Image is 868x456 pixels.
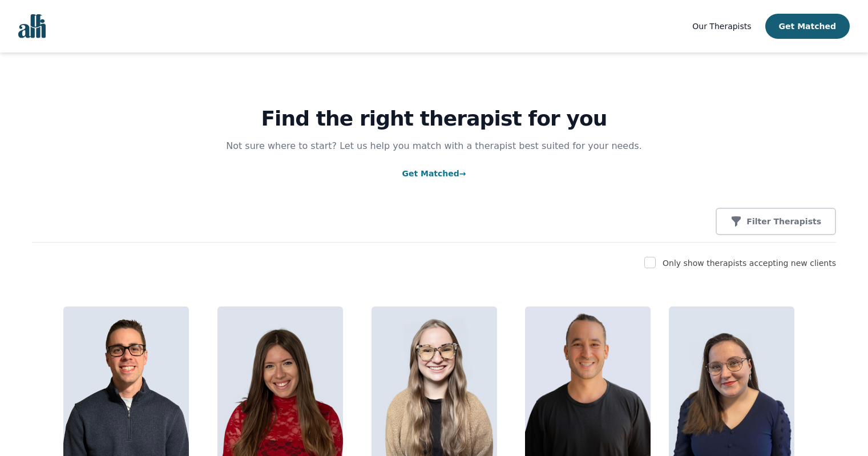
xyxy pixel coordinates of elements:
a: Our Therapists [692,19,751,33]
button: Get Matched [765,14,850,39]
p: Not sure where to start? Let us help you match with a therapist best suited for your needs. [215,139,653,153]
img: alli logo [18,14,46,38]
button: Filter Therapists [716,208,836,235]
label: Only show therapists accepting new clients [663,259,836,268]
p: Filter Therapists [746,216,821,227]
span: → [459,169,466,178]
h1: Find the right therapist for you [32,107,836,130]
span: Our Therapists [692,22,751,31]
a: Get Matched [402,169,466,178]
